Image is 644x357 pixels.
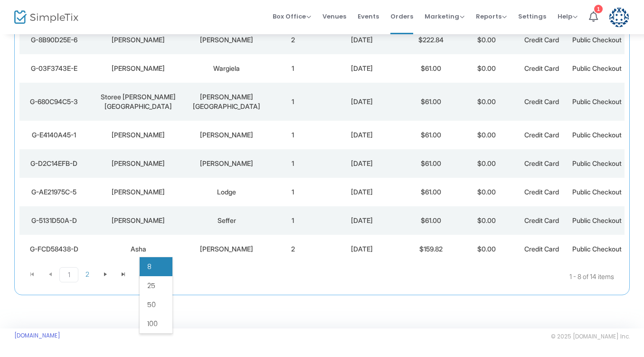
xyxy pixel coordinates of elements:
[404,121,459,149] td: $61.00
[22,130,86,140] div: G-E4140A45-1
[265,26,321,54] td: 2
[22,97,86,106] div: G-680C94C5-3
[265,149,321,178] td: 1
[267,267,614,286] kendo-pager-info: 1 - 8 of 14 items
[404,178,459,206] td: $61.00
[265,83,321,121] td: 1
[323,159,401,168] div: 8/21/2025
[524,131,559,139] span: Credit Card
[572,159,622,167] span: Public Checkout
[265,178,321,206] td: 1
[22,64,86,73] div: G-03F3743E-E
[190,64,263,73] div: Wargiela
[265,235,321,263] td: 2
[524,64,559,72] span: Credit Card
[323,64,401,73] div: 8/25/2025
[524,36,559,44] span: Credit Card
[572,97,622,106] span: Public Checkout
[572,216,622,224] span: Public Checkout
[265,206,321,235] td: 1
[390,4,413,29] span: Orders
[459,83,514,121] td: $0.00
[91,92,185,111] div: Storee Hallmon-McGill
[22,159,86,168] div: G-D2C14EFB-D
[404,26,459,54] td: $222.84
[22,187,86,197] div: G-AE21975C-5
[425,12,464,21] span: Marketing
[147,300,156,309] span: 50
[78,267,96,281] span: Page 2
[524,216,559,224] span: Credit Card
[459,149,514,178] td: $0.00
[190,187,263,197] div: Lodge
[404,149,459,178] td: $61.00
[404,83,459,121] td: $61.00
[120,270,127,278] span: Go to the last page
[323,35,401,45] div: 8/26/2025
[404,54,459,83] td: $61.00
[22,35,86,45] div: G-8B90D25E-6
[147,262,152,271] span: 8
[265,54,321,83] td: 1
[524,159,559,167] span: Credit Card
[572,188,622,196] span: Public Checkout
[459,26,514,54] td: $0.00
[551,333,630,340] span: © 2025 [DOMAIN_NAME] Inc.
[323,97,401,106] div: 8/23/2025
[102,270,109,278] span: Go to the next page
[358,4,379,29] span: Events
[323,244,401,254] div: 8/20/2025
[91,244,185,254] div: Asha
[91,64,185,73] div: Candace
[323,187,401,197] div: 8/21/2025
[91,130,185,140] div: Deanna
[147,281,155,290] span: 25
[147,319,158,328] span: 100
[524,97,559,106] span: Credit Card
[459,54,514,83] td: $0.00
[459,235,514,263] td: $0.00
[19,3,625,263] div: Data table
[22,216,86,225] div: G-5131D50A-D
[59,267,78,282] span: Page 1
[459,178,514,206] td: $0.00
[190,244,263,254] div: Rodriguez
[459,206,514,235] td: $0.00
[91,187,185,197] div: Dina
[323,216,401,225] div: 8/21/2025
[190,130,263,140] div: Sigler
[572,36,622,44] span: Public Checkout
[476,12,507,21] span: Reports
[323,130,401,140] div: 8/21/2025
[22,244,86,254] div: G-FCD58438-D
[190,159,263,168] div: Smith
[459,121,514,149] td: $0.00
[96,267,114,281] span: Go to the next page
[404,206,459,235] td: $61.00
[265,121,321,149] td: 1
[190,35,263,45] div: LANGSTON
[572,64,622,72] span: Public Checkout
[404,235,459,263] td: $159.82
[322,4,346,29] span: Venues
[190,216,263,225] div: Seffer
[91,35,185,45] div: LATISHA
[594,5,603,13] div: 1
[572,245,622,253] span: Public Checkout
[524,188,559,196] span: Credit Card
[524,245,559,253] span: Credit Card
[273,12,311,21] span: Box Office
[558,12,578,21] span: Help
[572,131,622,139] span: Public Checkout
[91,159,185,168] div: Dasha
[114,267,133,281] span: Go to the last page
[14,332,60,339] a: [DOMAIN_NAME]
[190,92,263,111] div: Hallmon-McGill
[91,216,185,225] div: Amanda
[518,4,546,29] span: Settings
